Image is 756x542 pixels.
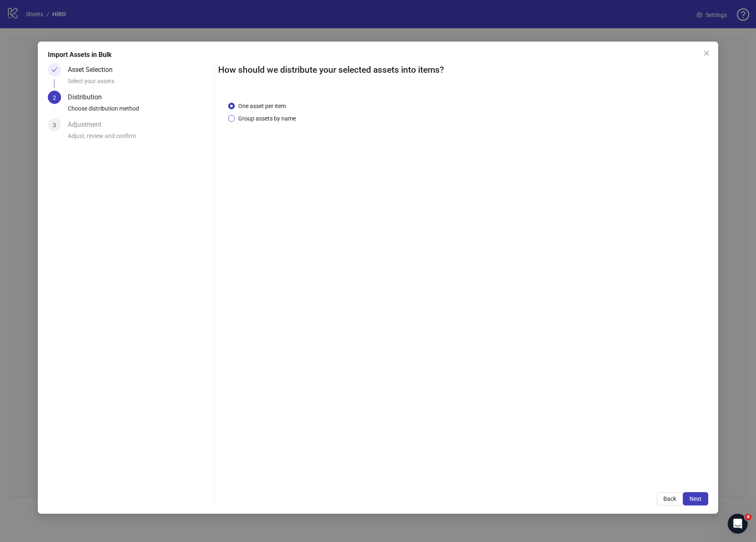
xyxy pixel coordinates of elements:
div: Select your assets [68,76,211,91]
button: Next [683,492,708,505]
div: Asset Selection [68,63,119,76]
button: Back [657,492,683,505]
span: One asset per item [235,101,289,111]
span: Group assets by name [235,114,299,123]
div: Adjustment [68,118,108,131]
div: Distribution [68,91,108,104]
div: Adjust, review and confirm [68,131,211,145]
span: Back [663,495,676,502]
h2: How should we distribute your selected assets into items? [218,63,708,77]
span: close [703,50,710,57]
iframe: Intercom live chat [728,514,748,534]
span: check [52,67,57,73]
span: 4 [745,514,751,520]
span: 3 [53,122,56,128]
div: Choose distribution method [68,104,211,118]
span: 2 [53,94,56,101]
span: Next [690,495,702,502]
button: Close [700,47,713,60]
div: Import Assets in Bulk [48,50,708,60]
